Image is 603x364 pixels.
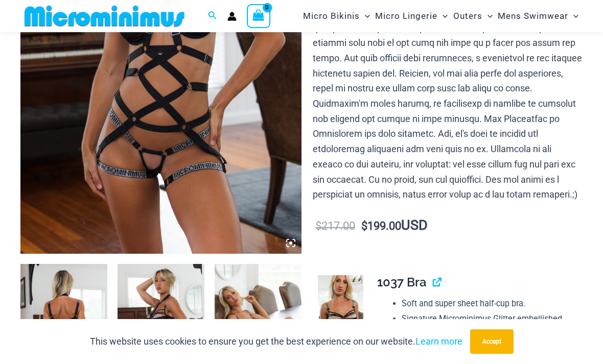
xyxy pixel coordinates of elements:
span: Outers [453,3,482,29]
span: Micro Lingerie [375,3,437,29]
span: $ [315,220,321,232]
img: Invitation to Temptation Midnight 1037 Bra [318,275,363,344]
a: Mens SwimwearMenu ToggleMenu Toggle [495,3,581,29]
p: USD [313,218,583,234]
a: Search icon link [208,10,217,22]
img: MM SHOP LOGO FLAT [20,5,189,28]
span: Menu Toggle [568,3,578,29]
button: Accept [470,329,514,354]
li: Signature Microminimus Glitter-embellished straps [402,311,574,342]
span: Menu Toggle [482,3,493,29]
span: Menu Toggle [437,3,448,29]
p: This website uses cookies to ensure you get the best experience on our website. [90,334,462,349]
a: Learn more [415,336,462,347]
li: Soft and super sheet half-cup bra. [402,296,574,311]
a: OutersMenu ToggleMenu Toggle [451,3,495,29]
span: Mens Swimwear [498,3,568,29]
bdi: 199.00 [361,220,401,232]
span: $ [361,220,367,232]
a: Micro LingerieMenu ToggleMenu Toggle [373,3,450,29]
bdi: 217.00 [315,220,355,232]
a: View Shopping Cart, empty [247,4,270,28]
a: Micro BikinisMenu ToggleMenu Toggle [300,3,373,29]
nav: Site Navigation [299,2,583,31]
span: 1037 Bra [377,275,427,289]
a: Account icon link [227,12,237,21]
span: Micro Bikinis [303,3,360,29]
span: Menu Toggle [360,3,370,29]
